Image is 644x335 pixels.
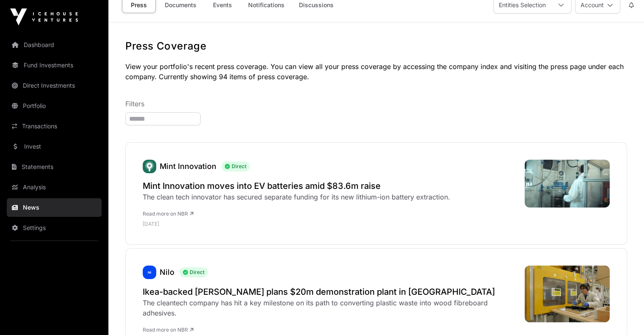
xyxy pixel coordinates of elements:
[7,137,102,156] a: Invest
[7,219,102,237] a: Settings
[143,221,450,227] p: [DATE]
[143,210,193,217] a: Read more on NBR
[10,8,78,25] img: Icehouse Ventures Logo
[125,99,627,109] p: Filters
[7,36,102,54] a: Dashboard
[125,61,627,82] p: View your portfolio's recent press coverage. You can view all your press coverage by accessing th...
[525,266,610,322] img: NILO-milestone-July-2025_7751.jpeg
[221,161,250,172] span: Direct
[143,286,516,298] a: Ikea-backed [PERSON_NAME] plans $20m demonstration plant in [GEOGRAPHIC_DATA]
[602,294,644,335] iframe: Chat Widget
[143,266,156,279] a: Nilo
[143,327,193,333] a: Read more on NBR
[7,178,102,197] a: Analysis
[160,268,174,277] a: Nilo
[143,192,450,202] div: The clean tech innovator has secured separate funding for its new lithium-ion battery extraction.
[143,180,450,192] a: Mint Innovation moves into EV batteries amid $83.6m raise
[143,160,156,173] img: Mint.svg
[143,266,156,279] img: nilo164.png
[525,160,610,208] img: Mint-Innovations-new-lithium-ion-technology-in-the-lab_2342.jpeg
[7,117,102,136] a: Transactions
[160,162,216,171] a: Mint Innovation
[7,97,102,115] a: Portfolio
[125,39,627,53] h1: Press Coverage
[7,76,102,95] a: Direct Investments
[143,160,156,173] a: Mint Innovation
[7,158,102,176] a: Statements
[7,198,102,217] a: News
[143,298,516,318] div: The cleantech company has hit a key milestone on its path to converting plastic waste into wood f...
[180,267,208,277] span: Direct
[7,56,102,75] a: Fund Investments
